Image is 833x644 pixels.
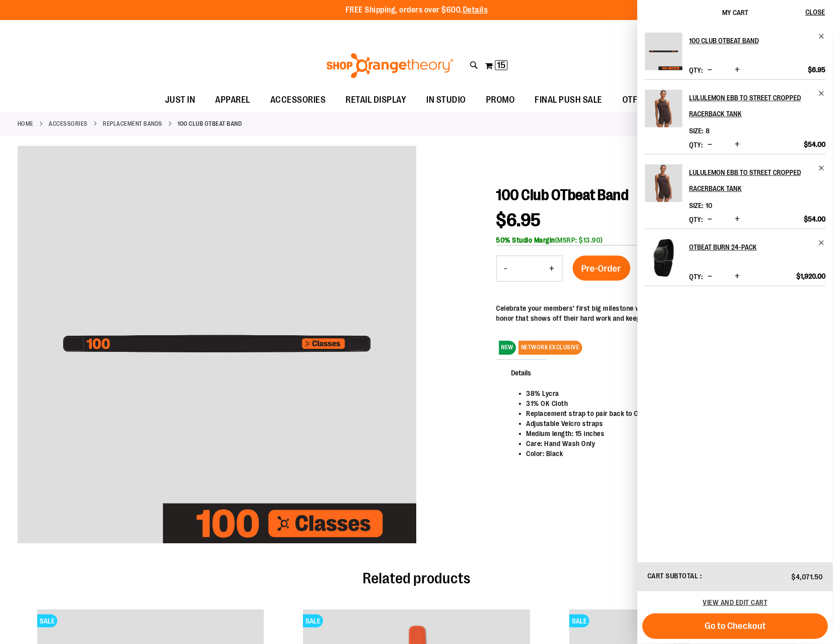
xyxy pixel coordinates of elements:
[476,89,525,112] a: PROMO
[496,359,547,385] span: Details
[689,90,812,122] h2: lululemon Ebb to Street Cropped Racerback Tank
[796,272,825,281] span: $1,920.00
[689,216,703,224] label: Qty
[645,90,683,134] a: lululemon Ebb to Street Cropped Racerback Tank
[732,65,742,75] button: Increase product quantity
[37,614,57,627] span: SALE
[689,66,703,74] label: Qty
[496,236,556,244] b: 50% Studio Margin
[165,89,196,111] span: JUST IN
[527,428,805,439] li: Medium length: 15 inches
[49,119,88,128] a: ACCESSORIES
[569,614,589,627] span: SALE
[689,164,825,196] a: lululemon Ebb to Street Cropped Racerback Tank
[527,398,805,408] li: 31% OK Cloth
[206,89,261,112] a: APPAREL
[689,239,825,255] a: OTbeat Burn 24-pack
[645,239,683,277] img: OTbeat Burn 24-pack
[519,341,582,354] span: NETWORK EXCLUSIVE
[705,620,766,631] span: Go to Checkout
[732,272,742,282] button: Increase product quantity
[515,257,542,281] input: Product quantity
[527,449,805,459] li: Color: Black
[645,33,825,79] li: Product
[804,214,825,224] span: $54.00
[705,272,715,282] button: Decrease product quantity
[689,201,703,209] dt: Size
[178,119,242,128] strong: 100 Club OTbeat Band
[645,90,683,127] img: lululemon Ebb to Street Cropped Racerback Tank
[527,418,805,428] li: Adjustable Velcro straps
[689,141,703,149] label: Qty
[582,263,621,274] span: Pre-Order
[703,598,768,606] a: View and edit cart
[689,33,812,49] h2: 100 Club OTbeat Band
[336,89,417,112] a: RETAIL DISPLAY
[645,229,825,286] li: Product
[542,256,562,281] button: Increase product quantity
[732,214,742,225] button: Increase product quantity
[642,613,828,639] button: Go to Checkout
[18,146,417,545] div: carousel
[805,8,825,16] span: Close
[103,119,163,128] a: Replacement Bands
[645,164,683,208] a: lululemon Ebb to Street Cropped Racerback Tank
[270,89,326,111] span: ACCESSORIES
[622,89,668,111] span: OTF BY YOU
[689,127,703,135] dt: Size
[497,60,506,70] span: 15
[363,570,470,587] span: Related products
[303,614,323,627] span: SALE
[260,89,336,112] a: ACCESSORIES
[689,273,703,281] label: Qty
[497,256,515,281] button: Decrease product quantity
[427,89,466,111] span: IN STUDIO
[705,214,715,225] button: Decrease product quantity
[486,89,515,111] span: PROMO
[804,140,825,149] span: $54.00
[18,146,417,545] div: Image of 100 Club OTbeat Band
[573,256,630,281] button: Pre-Order
[527,408,805,418] li: Replacement strap to pair back to OTBeat Burn
[496,210,542,231] span: $6.95
[216,89,251,111] span: APPAREL
[346,89,407,111] span: RETAIL DISPLAY
[732,140,742,150] button: Increase product quantity
[792,573,823,581] span: $4,071.50
[499,341,517,354] span: NEW
[527,388,805,398] li: 38% Lycra
[645,154,825,229] li: Product
[689,164,812,196] h2: lululemon Ebb to Street Cropped Racerback Tank
[808,65,825,74] span: $6.95
[18,119,34,128] a: Home
[496,235,815,245] div: (MSRP: $13.90)
[535,89,603,111] span: FINAL PUSH SALE
[647,572,699,580] span: Cart Subtotal
[818,33,825,40] a: Remove item
[689,90,825,122] a: lululemon Ebb to Street Cropped Racerback Tank
[346,5,488,16] p: FREE Shipping, orders over $600.
[645,33,683,77] a: 100 Club OTbeat Band
[496,186,629,203] span: 100 Club OTbeat Band
[705,140,715,150] button: Decrease product quantity
[18,144,417,543] img: Image of 100 Club OTbeat Band
[417,89,476,112] a: IN STUDIO
[155,89,206,111] a: JUST IN
[689,239,812,255] h2: OTbeat Burn 24-pack
[645,33,683,70] img: 100 Club OTbeat Band
[463,6,488,15] a: Details
[706,127,710,135] span: 8
[705,65,715,75] button: Decrease product quantity
[722,9,748,17] span: My Cart
[645,79,825,154] li: Product
[706,201,712,209] span: 10
[645,164,683,202] img: lululemon Ebb to Street Cropped Racerback Tank
[325,53,455,78] img: Shop Orangetheory
[527,439,805,449] li: Care: Hand Wash Only
[818,90,825,97] a: Remove item
[818,239,825,247] a: Remove item
[645,239,683,283] a: OTbeat Burn 24-pack
[689,33,825,49] a: 100 Club OTbeat Band
[525,89,613,112] a: FINAL PUSH SALE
